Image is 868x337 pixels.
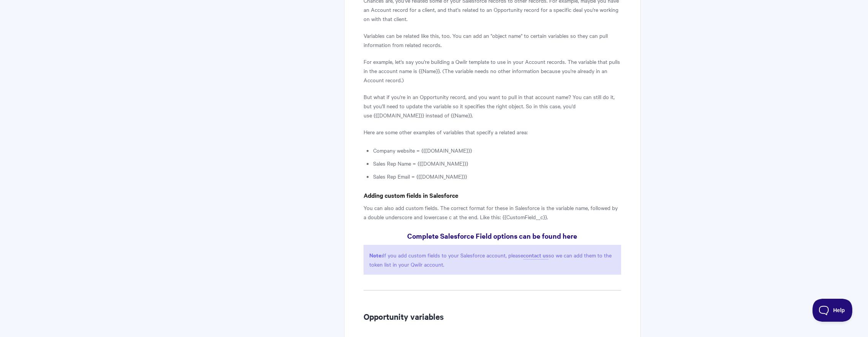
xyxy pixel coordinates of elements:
li: Company website = {{[DOMAIN_NAME]}} [373,146,621,155]
iframe: Toggle Customer Support [813,299,853,322]
a: Complete Salesforce Field options can be found here [407,231,577,241]
p: Here are some other examples of variables that specify a related area: [364,127,621,137]
p: You can also add custom fields. The correct format for these in Salesforce is the variable name, ... [364,203,621,221]
li: Sales Rep Name = {{[DOMAIN_NAME]}} [373,159,621,168]
p: Variables can be related like this, too. You can add an "object name" to certain variables so the... [364,31,621,49]
p: If you add custom fields to your Salesforce account, please so we can add them to the token list ... [364,245,621,275]
p: But what if you're in an Opportunity record, and you want to pull in that account name? You can s... [364,92,621,120]
h4: Adding custom fields in Salesforce [364,190,621,200]
strong: Note: [369,251,383,259]
h2: Opportunity variables [364,310,621,322]
a: contact us [523,251,548,260]
p: For example, let's say you're building a Qwilr template to use in your Account records. The varia... [364,57,621,85]
li: Sales Rep Email = {{[DOMAIN_NAME]}} [373,172,621,181]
